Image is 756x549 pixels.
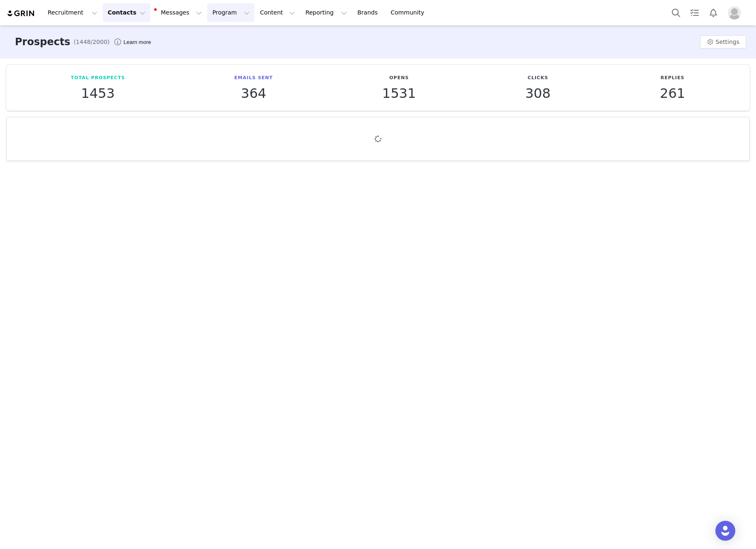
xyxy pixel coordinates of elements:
[660,86,685,101] p: 261
[300,3,352,22] button: Reporting
[700,35,746,49] button: Settings
[151,3,207,22] button: Messages
[382,75,416,82] p: Opens
[15,34,70,49] h3: Prospects
[382,86,416,101] p: 1531
[525,86,550,101] p: 308
[71,75,125,82] p: Total Prospects
[7,10,36,17] img: grin logo
[43,3,102,22] button: Recruitment
[234,75,273,82] p: Emails Sent
[74,38,110,46] span: (1448/2000)
[667,3,685,22] button: Search
[386,3,433,22] a: Community
[660,75,685,82] p: Replies
[352,3,385,22] a: Brands
[704,3,722,22] button: Notifications
[122,38,153,46] div: Tooltip anchor
[255,3,300,22] button: Content
[525,75,550,82] p: Clicks
[715,521,735,541] div: Open Intercom Messenger
[728,6,741,19] img: placeholder-profile.jpg
[207,3,254,22] button: Program
[234,86,273,101] p: 364
[103,3,150,22] button: Contacts
[686,3,704,22] a: Tasks
[723,6,749,19] button: Profile
[71,86,125,101] p: 1453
